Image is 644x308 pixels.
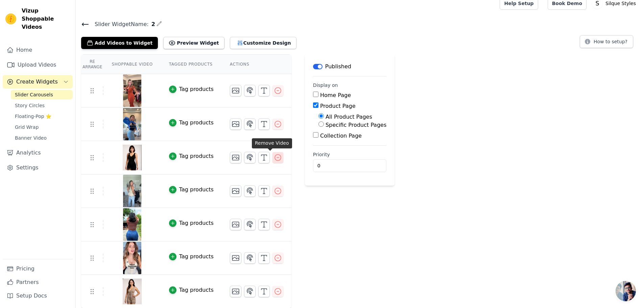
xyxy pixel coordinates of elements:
[313,151,386,158] label: Priority
[3,289,73,303] a: Setup Docs
[616,281,636,301] a: Open chat
[123,275,142,308] img: vizup-images-b29d.png
[15,102,45,109] span: Story Circles
[123,141,142,174] img: vizup-images-df25.png
[169,186,214,194] button: Tag products
[179,119,214,127] div: Tag products
[230,219,241,230] button: Change Thumbnail
[179,286,214,294] div: Tag products
[313,82,338,89] legend: Display on
[320,92,351,98] label: Home Page
[179,219,214,227] div: Tag products
[163,37,224,49] button: Preview Widget
[103,55,161,74] th: Shoppable Video
[15,91,53,98] span: Slider Carousels
[123,175,142,207] img: vizup-images-da1a.png
[11,122,73,132] a: Grid Wrap
[149,20,155,28] span: 2
[15,124,39,131] span: Grid Wrap
[169,219,214,227] button: Tag products
[161,55,222,74] th: Tagged Products
[326,114,372,120] label: All Product Pages
[81,37,158,49] button: Add Videos to Widget
[123,242,142,274] img: vizup-images-87fa.png
[22,7,70,31] span: Vizup Shoppable Videos
[230,37,296,49] button: Customize Design
[169,152,214,160] button: Tag products
[179,152,214,160] div: Tag products
[11,133,73,143] a: Banner Video
[230,252,241,264] button: Change Thumbnail
[16,78,58,86] span: Create Widgets
[169,119,214,127] button: Tag products
[222,55,291,74] th: Actions
[3,262,73,276] a: Pricing
[230,152,241,163] button: Change Thumbnail
[3,75,73,89] button: Create Widgets
[3,43,73,57] a: Home
[11,112,73,121] a: Floating-Pop ⭐
[89,20,149,28] span: Slider Widget Name:
[169,253,214,261] button: Tag products
[123,208,142,241] img: vizup-images-3278.png
[230,85,241,96] button: Change Thumbnail
[169,286,214,294] button: Tag products
[15,113,51,120] span: Floating-Pop ⭐
[230,185,241,197] button: Change Thumbnail
[179,186,214,194] div: Tag products
[123,108,142,140] img: tn-9e58d700caa244fe987b5f0bc3c2c191.png
[320,133,362,139] label: Collection Page
[81,55,103,74] th: Re Arrange
[169,85,214,93] button: Tag products
[15,135,47,141] span: Banner Video
[230,286,241,297] button: Change Thumbnail
[3,161,73,174] a: Settings
[157,20,162,29] div: Edit Name
[179,253,214,261] div: Tag products
[3,146,73,160] a: Analytics
[11,90,73,99] a: Slider Carousels
[325,63,351,71] p: Published
[179,85,214,93] div: Tag products
[580,35,633,48] button: How to setup?
[123,74,142,107] img: vizup-images-2eef.png
[3,58,73,72] a: Upload Videos
[11,101,73,110] a: Story Circles
[326,122,386,128] label: Specific Product Pages
[230,118,241,130] button: Change Thumbnail
[580,40,633,46] a: How to setup?
[3,276,73,289] a: Partners
[320,103,356,109] label: Product Page
[5,14,16,24] img: Vizup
